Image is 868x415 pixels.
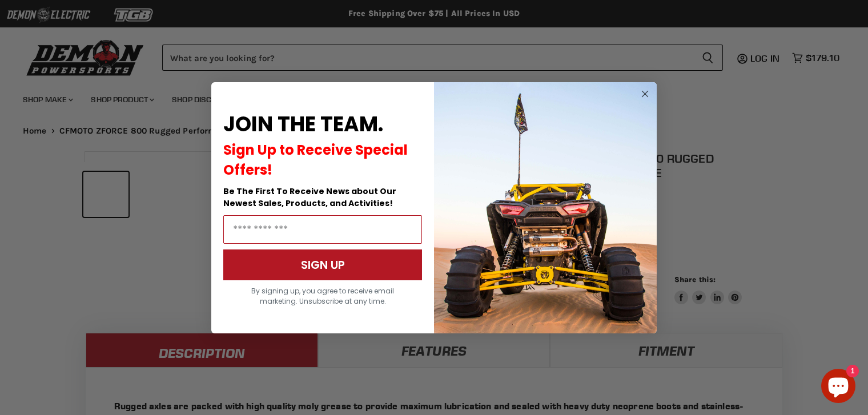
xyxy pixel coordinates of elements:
span: By signing up, you agree to receive email marketing. Unsubscribe at any time. [251,286,394,306]
span: Be The First To Receive News about Our Newest Sales, Products, and Activities! [223,186,396,209]
button: Close dialog [638,87,652,101]
input: Email Address [223,215,422,244]
button: SIGN UP [223,249,422,280]
img: a9095488-b6e7-41ba-879d-588abfab540b.jpeg [434,82,657,333]
inbox-online-store-chat: Shopify online store chat [818,369,859,406]
span: Sign Up to Receive Special Offers! [223,140,408,179]
span: JOIN THE TEAM. [223,110,383,139]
